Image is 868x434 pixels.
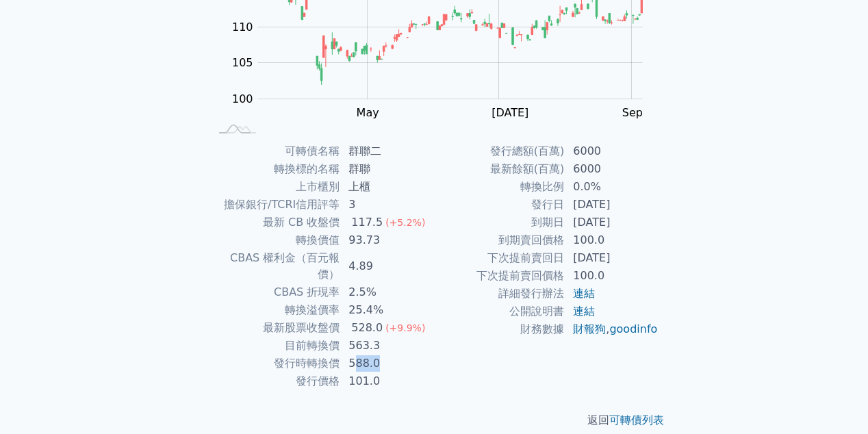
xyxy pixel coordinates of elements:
[573,305,595,318] a: 連結
[340,283,434,301] td: 2.5%
[434,303,565,320] td: 公開說明書
[209,301,340,319] td: 轉換溢價率
[609,322,657,335] a: goodinfo
[434,214,565,231] td: 到期日
[622,106,643,119] tspan: Sep
[434,160,565,178] td: 最新餘額(百萬)
[348,320,385,336] div: 528.0
[385,217,425,228] span: (+5.2%)
[565,249,659,267] td: [DATE]
[434,285,565,303] td: 詳細發行辦法
[209,178,340,196] td: 上市櫃別
[348,214,385,231] div: 117.5
[565,231,659,249] td: 100.0
[340,249,434,283] td: 4.89
[565,214,659,231] td: [DATE]
[340,142,434,160] td: 群聯二
[193,412,675,429] p: 返回
[340,355,434,372] td: 588.0
[565,178,659,196] td: 0.0%
[340,160,434,178] td: 群聯
[209,196,340,214] td: 擔保銀行/TCRI信用評等
[565,142,659,160] td: 6000
[434,231,565,249] td: 到期賣回價格
[565,196,659,214] td: [DATE]
[434,249,565,267] td: 下次提前賣回日
[209,160,340,178] td: 轉換標的名稱
[565,267,659,285] td: 100.0
[209,214,340,231] td: 最新 CB 收盤價
[232,56,253,69] tspan: 105
[209,355,340,372] td: 發行時轉換價
[209,319,340,337] td: 最新股票收盤價
[492,106,528,119] tspan: [DATE]
[565,320,659,338] td: ,
[340,231,434,249] td: 93.73
[434,178,565,196] td: 轉換比例
[434,267,565,285] td: 下次提前賣回價格
[340,337,434,355] td: 563.3
[609,413,664,426] a: 可轉債列表
[209,231,340,249] td: 轉換價值
[232,21,253,34] tspan: 110
[232,92,253,105] tspan: 100
[434,142,565,160] td: 發行總額(百萬)
[434,320,565,338] td: 財務數據
[340,196,434,214] td: 3
[565,160,659,178] td: 6000
[209,283,340,301] td: CBAS 折現率
[209,249,340,283] td: CBAS 權利金（百元報價）
[340,178,434,196] td: 上櫃
[340,301,434,319] td: 25.4%
[209,142,340,160] td: 可轉債名稱
[385,322,425,333] span: (+9.9%)
[434,196,565,214] td: 發行日
[340,372,434,390] td: 101.0
[209,337,340,355] td: 目前轉換價
[573,287,595,300] a: 連結
[573,322,606,335] a: 財報狗
[209,372,340,390] td: 發行價格
[357,106,379,119] tspan: May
